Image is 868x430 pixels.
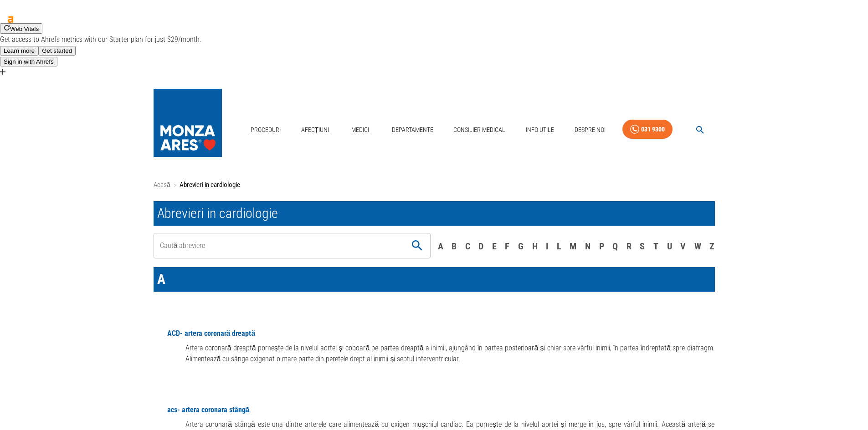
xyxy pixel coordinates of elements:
[680,239,686,253] div: V
[612,239,618,253] div: Q
[546,239,548,253] div: I
[157,271,165,287] span: A
[4,58,54,65] span: Sign in with Ahrefs
[585,239,591,253] div: N
[465,239,470,253] div: C
[622,120,673,139] a: 031 9300
[653,239,658,253] div: T
[405,233,430,258] button: toggle password visibility
[667,239,672,253] div: U
[38,46,76,56] button: Get started
[450,121,509,139] a: Consilier Medical
[298,121,333,139] a: Afecțiuni
[641,124,665,135] div: 031 9300
[532,239,538,253] div: H
[167,405,250,414] a: acs- artera coronara stângă
[10,25,39,32] span: Web Vitals
[599,239,604,253] div: P
[522,121,558,139] a: Info Utile
[167,329,256,338] a: ACD- artera coronară dreaptă
[154,201,715,226] h1: Abrevieri in cardiologie
[452,239,457,253] div: B
[518,239,524,253] div: G
[154,343,715,364] div: Artera coronară dreaptă pornește de la nivelul aortei și coboară pe partea dreaptă a inimii, ajun...
[346,121,375,139] a: Medici
[640,239,645,253] div: S
[505,239,509,253] div: F
[709,239,714,253] div: Z
[180,180,240,190] p: Abrevieri in cardiologie
[438,239,443,253] div: A
[247,121,284,139] a: Proceduri
[571,121,609,139] a: Despre Noi
[492,239,497,253] div: E
[570,239,576,253] div: M
[174,180,176,190] li: ›
[478,239,483,253] div: D
[154,181,170,189] a: Acasă
[154,180,715,190] nav: breadcrumb
[694,239,701,253] div: W
[557,239,561,253] div: L
[627,239,632,253] div: R
[388,121,437,139] a: Departamente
